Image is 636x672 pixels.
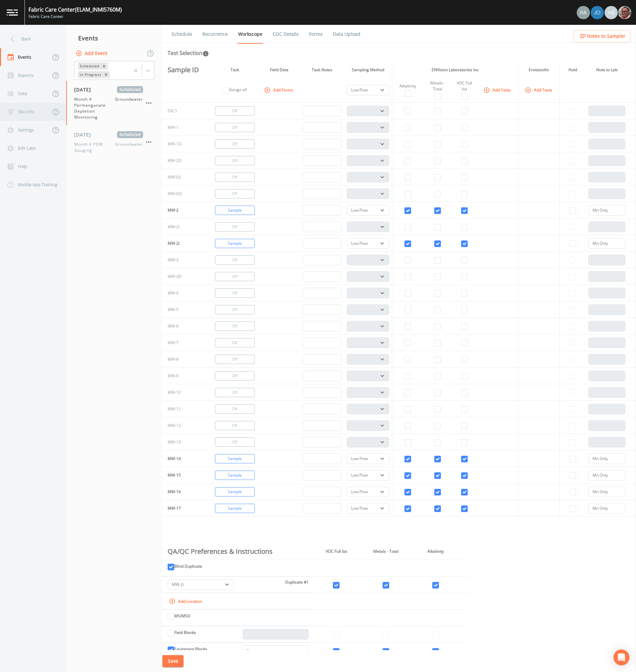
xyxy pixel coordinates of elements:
div: Scheduled [78,63,100,70]
th: Sampling Method [344,62,392,78]
button: Off [215,371,255,381]
td: MW-11 [162,401,205,417]
th: VOC Full list [311,543,361,560]
div: Remove In Progress [102,71,110,78]
span: Scheduled [117,86,143,93]
button: Add Location [168,596,205,606]
a: Forms [308,25,324,43]
td: MW-16 [162,484,205,500]
div: +6 [605,6,618,19]
button: Add Forms [263,84,296,95]
button: Off [215,189,255,198]
button: Off [215,305,255,314]
label: Gauge all [229,87,247,93]
button: Off [215,272,255,281]
button: Off [215,222,255,232]
td: EXC1 [162,103,205,119]
button: Sample [215,454,255,463]
button: Off [215,338,255,347]
span: [DATE] [74,131,96,138]
span: Month 4 Permanganate Depletion Monitoring [74,96,115,120]
div: Fabric Care Center (ELAM_INMI5760M) [28,6,122,14]
button: Off [215,388,255,397]
button: Sample [215,206,255,215]
button: Add Event [74,47,110,60]
a: [DATE]ScheduledMonth 4 PDM GaugingGroundwater [66,126,162,159]
button: Off [215,123,255,132]
td: MW-7 [162,335,205,351]
td: MW-9 [162,368,205,384]
button: Sample [215,471,255,480]
th: Alkalinity [411,543,460,560]
button: Off [215,106,255,116]
label: Blind Duplicate [174,563,202,569]
span: [DATE] [74,86,96,93]
button: Sample [215,504,255,513]
td: MW-5 [162,301,205,318]
div: VOC Full list [454,80,475,92]
span: Month 4 PDM Gauging [74,141,115,153]
button: Sample [215,239,255,248]
th: Sample ID [162,62,205,78]
td: MW-02 [162,169,205,185]
div: Remove Scheduled [100,63,108,70]
th: Note to Lab [586,62,628,78]
button: Save [162,655,184,667]
span: Groundwater [115,96,143,120]
td: MW-15 [162,467,205,484]
th: Task [211,62,258,78]
th: Field Data [258,62,300,78]
div: Test Selection [168,49,209,57]
button: Off [215,255,255,265]
a: [DATE]ScheduledMonth 4 Permanganate Depletion MonitoringGroundwater [66,81,162,126]
td: MW-1 [162,119,205,136]
td: MW-12 [162,417,205,434]
td: MW-2D [162,152,205,169]
button: Off [215,139,255,149]
button: Sample [215,487,255,496]
div: Metals - Total [426,80,449,92]
td: MW-2i [162,235,205,252]
div: Open Intercom Messenger [613,649,629,665]
td: MW-6 [162,318,205,335]
label: Equipment Blanks [174,646,207,652]
a: Data Upload [332,25,361,43]
button: Off [215,288,255,298]
td: MW-02I [162,185,205,202]
a: Schedule [171,25,193,43]
th: Metals - Total [361,543,411,560]
th: ENVision Laboratories Inc [392,62,518,78]
span: Groundwater [115,141,143,153]
td: MW-14 [162,450,205,467]
td: MW-8 [162,351,205,368]
div: Fabric Care Center [28,14,122,20]
td: MW-2 [162,202,205,219]
button: Add Tests [482,84,513,95]
div: Radlie J Storer [576,6,590,19]
a: Workscope [237,25,263,44]
button: Off [215,421,255,430]
div: Events [66,30,162,46]
label: MS/MSD [174,613,190,619]
a: Recurrence [201,25,229,43]
th: Task Notes [300,62,344,78]
td: MW-4 [162,285,205,301]
td: Duplicate #1 [162,576,311,593]
button: Notes to Sampler [574,30,631,42]
td: MW-1D [162,136,205,152]
a: COC Details [272,25,300,43]
td: MW-3D [162,268,205,285]
td: MW-13 [162,434,205,450]
td: MW-3 [162,252,205,268]
img: e2d790fa78825a4bb76dcb6ab311d44c [618,6,631,19]
th: QA/QC Preferences & Instructions [162,543,311,560]
span: Notes to Sampler [587,32,625,40]
td: MW-17 [162,500,205,517]
button: Off [215,404,255,414]
img: 7493944169e4cb9b715a099ebe515ac2 [577,6,590,19]
button: Off [215,322,255,331]
div: Alkalinity [395,83,421,89]
td: MW-10 [162,384,205,401]
button: Off [215,438,255,447]
button: Off [215,156,255,165]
